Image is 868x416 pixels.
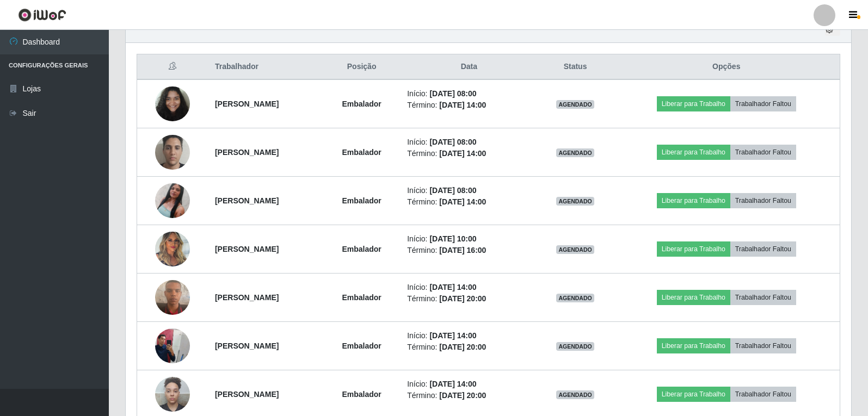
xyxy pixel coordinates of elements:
[429,283,476,291] time: [DATE] 14:00
[407,342,531,353] li: Término:
[439,101,486,109] time: [DATE] 14:00
[657,241,730,257] button: Liberar para Trabalho
[556,390,594,399] span: AGENDADO
[657,338,730,353] button: Liberar para Trabalho
[556,294,594,302] span: AGENDADO
[657,145,730,160] button: Liberar para Trabalho
[556,197,594,206] span: AGENDADO
[730,387,796,402] button: Trabalhador Faltou
[155,80,190,127] img: 1756407512145.jpeg
[215,245,279,253] strong: [PERSON_NAME]
[556,100,594,109] span: AGENDADO
[342,293,381,302] strong: Embalador
[730,241,796,257] button: Trabalhador Faltou
[208,54,323,80] th: Trabalhador
[215,148,279,157] strong: [PERSON_NAME]
[342,196,381,205] strong: Embalador
[215,342,279,350] strong: [PERSON_NAME]
[439,246,486,254] time: [DATE] 16:00
[439,197,486,206] time: [DATE] 14:00
[342,390,381,399] strong: Embalador
[429,380,476,388] time: [DATE] 14:00
[730,338,796,353] button: Trabalhador Faltou
[429,186,476,195] time: [DATE] 08:00
[429,138,476,146] time: [DATE] 08:00
[407,148,531,159] li: Término:
[730,96,796,111] button: Trabalhador Faltou
[342,100,381,108] strong: Embalador
[407,330,531,342] li: Início:
[439,343,486,351] time: [DATE] 20:00
[407,233,531,245] li: Início:
[407,88,531,100] li: Início:
[407,293,531,305] li: Término:
[342,245,381,253] strong: Embalador
[342,148,381,157] strong: Embalador
[407,390,531,401] li: Término:
[657,193,730,208] button: Liberar para Trabalho
[407,196,531,208] li: Término:
[429,331,476,340] time: [DATE] 14:00
[18,8,66,22] img: CoreUI Logo
[155,274,190,320] img: 1756305960450.jpeg
[407,185,531,196] li: Início:
[556,148,594,157] span: AGENDADO
[407,100,531,111] li: Término:
[342,342,381,350] strong: Embalador
[215,100,279,108] strong: [PERSON_NAME]
[439,391,486,400] time: [DATE] 20:00
[556,342,594,351] span: AGENDADO
[155,170,190,232] img: 1757073301466.jpeg
[657,290,730,305] button: Liberar para Trabalho
[439,149,486,158] time: [DATE] 14:00
[155,113,190,191] img: 1756165895154.jpeg
[730,290,796,305] button: Trabalhador Faltou
[215,196,279,205] strong: [PERSON_NAME]
[407,378,531,390] li: Início:
[730,193,796,208] button: Trabalhador Faltou
[407,282,531,293] li: Início:
[657,96,730,111] button: Liberar para Trabalho
[429,234,476,243] time: [DATE] 10:00
[215,390,279,399] strong: [PERSON_NAME]
[323,54,401,80] th: Posição
[407,245,531,256] li: Término:
[657,387,730,402] button: Liberar para Trabalho
[730,145,796,160] button: Trabalhador Faltou
[155,322,190,369] img: 1756340937257.jpeg
[613,54,840,80] th: Opções
[429,89,476,98] time: [DATE] 08:00
[556,245,594,254] span: AGENDADO
[215,293,279,302] strong: [PERSON_NAME]
[155,226,190,272] img: 1755882104624.jpeg
[401,54,537,80] th: Data
[537,54,613,80] th: Status
[439,294,486,303] time: [DATE] 20:00
[407,136,531,148] li: Início:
